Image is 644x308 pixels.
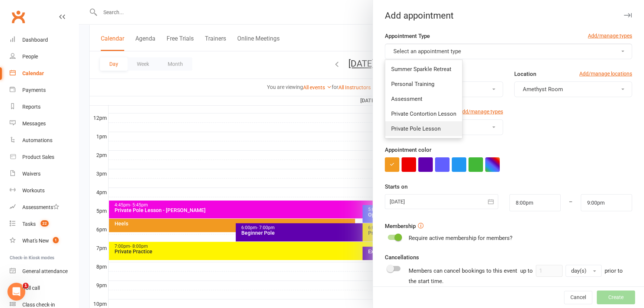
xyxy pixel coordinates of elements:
[391,81,434,87] span: Personal Training
[385,182,408,191] label: Starts on
[10,280,78,296] a: Roll call
[23,283,29,289] span: 1
[22,302,55,308] div: Class check-in
[523,86,563,93] span: Amethyst Room
[22,37,48,43] div: Dashboard
[564,291,592,304] button: Cancel
[10,263,78,280] a: General attendance kiosk mode
[385,121,462,136] a: Private Pole Lesson
[579,70,632,78] a: Add/manage locations
[10,82,78,99] a: Payments
[22,187,45,193] div: Workouts
[10,65,78,82] a: Calendar
[10,48,78,65] a: People
[22,204,59,210] div: Assessments
[459,108,503,116] a: Add/manage types
[385,92,462,106] a: Assessment
[391,125,441,132] span: Private Pole Lesson
[10,132,78,149] a: Automations
[393,48,461,55] span: Select an appointment type
[588,32,632,40] a: Add/manage types
[10,216,78,232] a: Tasks 22
[385,106,462,121] a: Private Contortion Lesson
[409,234,512,243] div: Require active membership for members?
[9,7,28,26] a: Clubworx
[385,62,462,77] a: Summer Sparkle Retreat
[373,10,644,21] div: Add appointment
[22,104,41,110] div: Reports
[53,237,59,243] span: 1
[385,222,416,231] label: Membership
[22,87,46,93] div: Payments
[22,54,38,60] div: People
[22,70,44,76] div: Calendar
[385,145,431,154] label: Appointment color
[385,77,462,92] a: Personal Training
[514,70,536,78] label: Location
[10,199,78,216] a: Assessments
[22,221,36,227] div: Tasks
[409,265,632,286] div: Members can cancel bookings to this event
[566,265,602,277] button: day(s)
[520,265,602,277] div: up to
[22,285,40,291] div: Roll call
[22,171,41,177] div: Waivers
[571,267,586,274] span: day(s)
[41,220,49,227] span: 22
[391,96,422,102] span: Assessment
[10,232,78,249] a: What's New1
[22,238,49,244] div: What's New
[10,99,78,115] a: Reports
[385,44,632,59] button: Select an appointment type
[391,110,456,117] span: Private Contortion Lesson
[10,115,78,132] a: Messages
[22,137,52,143] div: Automations
[385,253,419,262] label: Cancellations
[7,283,25,301] iframe: Intercom live chat
[10,32,78,48] a: Dashboard
[22,268,68,274] div: General attendance
[10,166,78,182] a: Waivers
[391,66,451,73] span: Summer Sparkle Retreat
[514,81,632,97] button: Amethyst Room
[10,182,78,199] a: Workouts
[10,149,78,166] a: Product Sales
[22,154,54,160] div: Product Sales
[385,32,430,41] label: Appointment Type
[22,121,46,126] div: Messages
[560,194,581,211] div: –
